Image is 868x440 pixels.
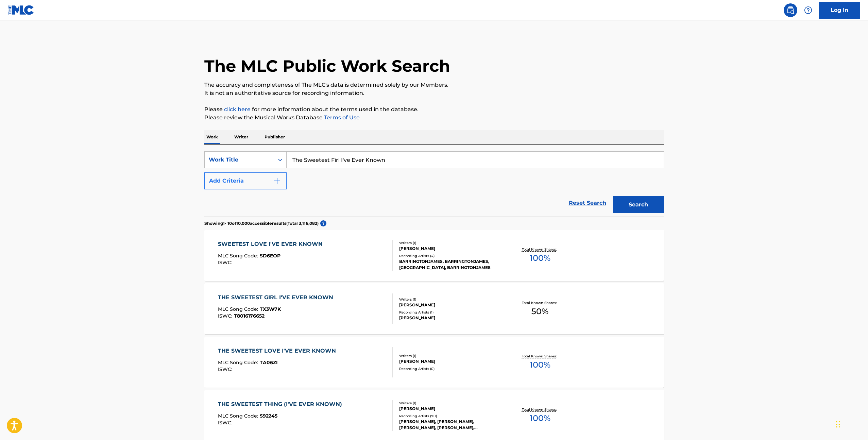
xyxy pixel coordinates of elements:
[262,130,287,144] p: Publisher
[8,5,34,15] img: MLC Logo
[260,413,277,419] span: S92245
[613,196,664,213] button: Search
[204,337,664,388] a: THE SWEETEST LOVE I'VE EVER KNOWNMLC Song Code:TA06ZIISWC:Writers (1)[PERSON_NAME]Recording Artis...
[218,253,260,259] span: MLC Song Code :
[320,220,326,226] span: ?
[204,105,664,114] p: Please for more information about the terms used in the database.
[260,306,281,312] span: TX3W7K
[260,253,280,259] span: SD6EOP
[224,106,251,113] a: click here
[218,347,339,355] div: THE SWEETEST LOVE I'VE EVER KNOWN
[218,259,234,266] span: ISWC :
[399,358,502,365] div: [PERSON_NAME]
[399,353,502,358] div: Writers ( 1 )
[204,172,287,189] button: Add Criteria
[399,419,502,431] div: [PERSON_NAME], [PERSON_NAME], [PERSON_NAME], [PERSON_NAME], [PERSON_NAME]
[399,302,502,308] div: [PERSON_NAME]
[218,420,234,426] span: ISWC :
[204,130,220,144] p: Work
[399,366,502,371] div: Recording Artists ( 0 )
[522,300,558,305] p: Total Known Shares:
[323,114,360,121] a: Terms of Use
[530,359,550,371] span: 100 %
[399,240,502,246] div: Writers ( 1 )
[204,81,664,89] p: The accuracy and completeness of The MLC's data is determined solely by our Members.
[234,313,265,319] span: T8016176652
[804,6,812,14] img: help
[819,2,860,19] a: Log In
[784,3,797,17] a: Public Search
[218,306,260,312] span: MLC Song Code :
[218,293,337,302] div: THE SWEETEST GIRL I'VE EVER KNOWN
[399,253,502,258] div: Recording Artists ( 4 )
[218,413,260,419] span: MLC Song Code :
[218,366,234,372] span: ISWC :
[530,252,550,264] span: 100 %
[232,130,250,144] p: Writer
[204,283,664,334] a: THE SWEETEST GIRL I'VE EVER KNOWNMLC Song Code:TX3W7KISWC:T8016176652Writers (1)[PERSON_NAME]Reco...
[399,401,502,406] div: Writers ( 1 )
[204,220,319,226] p: Showing 1 - 10 of 10,000 accessible results (Total 3,116,082 )
[522,407,558,412] p: Total Known Shares:
[204,151,664,217] form: Search Form
[218,240,326,248] div: SWEETEST LOVE I'VE EVER KNOWN
[399,297,502,302] div: Writers ( 1 )
[522,354,558,359] p: Total Known Shares:
[218,400,345,408] div: THE SWEETEST THING (I'VE EVER KNOWN)
[786,6,795,14] img: search
[399,413,502,419] div: Recording Artists ( 911 )
[399,246,502,252] div: [PERSON_NAME]
[260,359,278,366] span: TA06ZI
[531,305,548,318] span: 50 %
[273,177,281,185] img: 9d2ae6d4665cec9f34b9.svg
[209,156,270,164] div: Work Title
[218,313,234,319] span: ISWC :
[522,247,558,252] p: Total Known Shares:
[218,359,260,366] span: MLC Song Code :
[565,196,610,210] a: Reset Search
[399,310,502,315] div: Recording Artists ( 1 )
[204,114,664,122] p: Please review the Musical Works Database
[801,3,815,17] div: Help
[204,230,664,281] a: SWEETEST LOVE I'VE EVER KNOWNMLC Song Code:SD6EOPISWC:Writers (1)[PERSON_NAME]Recording Artists (...
[530,412,550,424] span: 100 %
[204,89,664,97] p: It is not an authoritative source for recording information.
[399,258,502,271] div: BARRINGTONJAMES, BARRINGTONJAMES, [GEOGRAPHIC_DATA], BARRINGTONJAMES
[399,406,502,412] div: [PERSON_NAME]
[204,56,450,76] h1: The MLC Public Work Search
[399,315,502,321] div: [PERSON_NAME]
[834,407,868,440] iframe: Chat Widget
[836,414,840,435] div: Drag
